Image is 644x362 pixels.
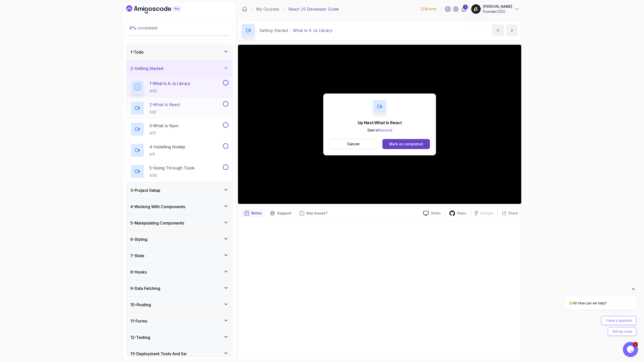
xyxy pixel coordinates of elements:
p: Support [277,211,291,216]
a: Repo [445,210,470,216]
button: 6-Styling [126,231,232,247]
iframe: 2 - What Is a JS Library [238,45,521,204]
button: 5-Manipulating Components [126,215,232,231]
button: Support button [267,209,294,217]
p: 4:02 [149,88,190,94]
button: 9-Data Fetching [126,280,232,296]
p: 4:17 [149,131,178,136]
div: 1 [463,5,468,10]
p: Repo [457,211,466,216]
p: 1 - What Is A Js Library [149,80,190,86]
p: 3 - What Is Npm [149,123,178,129]
button: 12-Testing [126,329,232,345]
p: [PERSON_NAME] [483,4,512,9]
p: Designs [480,211,494,216]
button: 3-Project Setup [126,182,232,198]
p: 2 - What Is React [149,102,180,108]
button: 4-Installing Nodejs3:11 [130,143,228,157]
h3: 7 - State [130,253,144,259]
p: Cancel [347,142,359,147]
button: 11-Forms [126,313,232,329]
h3: 11 - Forms [130,318,147,324]
button: 4-Working With Components [126,199,232,215]
p: 6:03 [149,173,194,178]
button: 10-Routing [126,297,232,313]
button: Feedback button [296,209,331,217]
h3: 10 - Routing [130,302,151,308]
button: 7-State [126,248,232,264]
p: 4 - Installing Nodejs [149,144,185,150]
h3: 4 - Working With Components [130,204,185,210]
a: Slides [419,211,445,216]
button: Mark as completed [382,139,430,149]
p: 3:11 [149,152,185,157]
button: 13-Deployment Tools And Ssr [126,346,232,362]
button: Cancel [329,139,377,149]
h3: 2 - Getting Started [130,65,163,71]
button: 3-What Is Npm4:17 [130,122,228,136]
iframe: chat widget [548,251,639,339]
button: 2-What Is React3:22 [130,101,228,115]
p: 223 Points [420,7,436,12]
button: 5-Going Through Tools6:03 [130,164,228,178]
button: 2-Getting Started [126,60,232,76]
p: Slides [431,211,441,216]
p: Founder/CEO [483,9,512,14]
h3: 5 - Manipulating Components [130,220,184,226]
h3: 13 - Deployment Tools And Ssr [130,351,187,357]
p: Share [508,211,518,216]
div: Mark as completed [389,142,423,147]
p: React JS Developer Guide [288,6,339,12]
button: 1-What Is A Js Library4:02 [130,80,228,94]
button: user profile image[PERSON_NAME]Founder/CEO [471,4,519,14]
img: user profile image [471,4,481,14]
p: What Is A Js Library [293,27,332,33]
h3: 8 - Hooks [130,269,147,275]
h3: 1 - Todo [130,49,144,55]
button: next content [506,24,518,36]
span: 1 second [378,128,392,132]
p: Any issues? [306,211,328,216]
h3: 3 - Project Setup [130,187,160,193]
button: Share [498,211,518,216]
h3: 6 - Styling [130,236,147,242]
p: Getting Started [259,27,288,33]
span: completed [129,25,157,30]
p: Notes [251,211,262,216]
a: Dashboard [126,5,192,13]
button: previous content [492,24,504,36]
p: Up Next: What Is React [358,120,402,126]
p: Start in [358,128,402,133]
button: 8-Hooks [126,264,232,280]
span: 0 % [129,25,136,30]
button: 1-Todo [126,44,232,60]
a: 1 [461,6,467,12]
a: Dashboard [242,7,247,12]
h3: 12 - Testing [130,334,150,340]
p: 5 - Going Through Tools [149,165,194,171]
iframe: chat widget [623,342,639,357]
a: My Courses [256,6,279,12]
p: 3:22 [149,110,180,115]
h3: 9 - Data Fetching [130,285,160,291]
button: notes button [241,209,265,217]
